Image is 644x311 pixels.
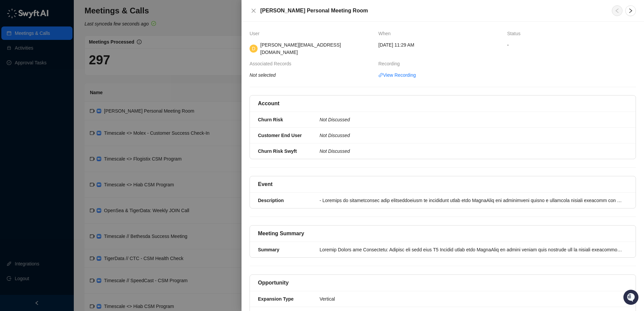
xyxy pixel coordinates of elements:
span: - [507,41,636,49]
h5: Opportunity [258,279,289,287]
strong: Description [258,198,284,203]
h2: How can we help? [7,38,122,48]
button: Close [250,7,258,15]
div: - Loremips do sitametconsec adip elitseddoeiusm te incididunt utlab etdo MagnaAliq eni adminimven... [320,197,624,204]
p: Welcome 👋 [7,27,122,38]
i: Not Discussed [320,133,350,138]
i: Not selected [250,72,276,78]
span: Docs [13,94,25,101]
span: When [378,30,394,37]
h5: [PERSON_NAME] Personal Meeting Room [260,7,604,15]
strong: Customer End User [258,133,302,138]
h5: Account [258,100,279,108]
span: Pylon [67,110,81,115]
h5: Event [258,180,273,188]
span: Status [37,94,52,101]
strong: Churn Risk [258,117,283,122]
strong: Summary [258,247,279,252]
h5: Meeting Summary [258,230,304,238]
span: User [250,30,263,37]
span: D [252,45,255,52]
a: linkView Recording [378,71,416,79]
span: close [251,8,256,13]
span: [PERSON_NAME][EMAIL_ADDRESS][DOMAIN_NAME] [260,42,341,55]
div: Start new chat [23,61,110,67]
strong: Churn Risk Swyft [258,148,297,154]
iframe: Open customer support [623,289,641,307]
div: Loremip Dolors ame Consectetu: Adipisc eli sedd eius T5 Incidid utlab etdo MagnaAliq en admini ve... [320,246,624,253]
a: 📚Docs [4,91,28,103]
button: Start new chat [114,63,122,71]
div: Vertical [320,295,624,303]
span: [DATE] 11:29 AM [378,41,414,49]
div: 📚 [7,95,12,100]
span: link [378,73,383,77]
a: Powered byPylon [47,110,81,115]
div: 📶 [30,95,36,100]
span: Associated Records [250,60,295,67]
span: Recording [378,60,403,67]
span: Status [507,30,524,37]
i: Not Discussed [320,148,350,154]
img: 5124521997842_fc6d7dfcefe973c2e489_88.png [7,61,19,73]
span: right [628,8,633,13]
i: Not Discussed [320,117,350,122]
div: We're offline, we'll be back soon [23,67,88,73]
strong: Expansion Type [258,296,293,302]
a: 📶Status [28,91,54,103]
img: Swyft AI [7,7,20,20]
